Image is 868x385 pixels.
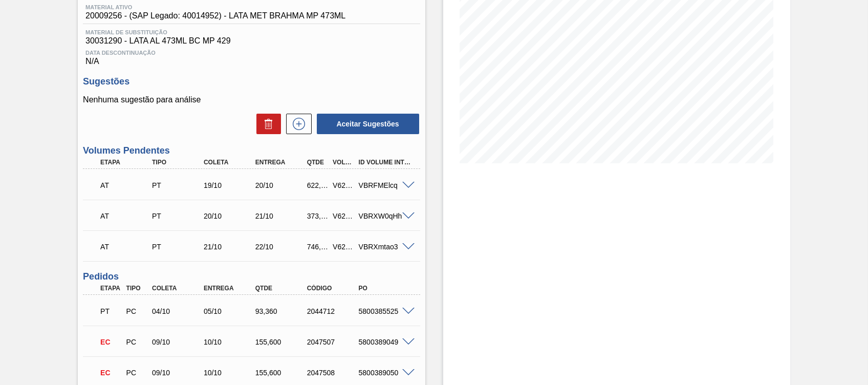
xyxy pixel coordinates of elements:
div: 10/10/2025 [201,338,258,346]
div: Aguardando Informações de Transporte [98,205,155,227]
div: Tipo [149,159,207,166]
div: Excluir Sugestões [251,114,281,134]
div: Pedido de Transferência [149,212,207,220]
div: 21/10/2025 [253,212,310,220]
h3: Pedidos [83,271,420,282]
div: Entrega [201,285,258,292]
div: 09/10/2025 [149,338,207,346]
p: PT [100,307,121,315]
div: Aguardando Informações de Transporte [98,174,155,197]
div: Pedido de Compra [124,307,150,315]
div: Id Volume Interno [356,159,414,166]
p: EC [100,338,121,346]
div: 5800389049 [356,338,414,346]
div: 746,880 [305,243,331,251]
div: 622,400 [305,181,331,189]
div: Etapa [98,285,124,292]
div: Qtde [305,159,331,166]
div: 05/10/2025 [201,307,258,315]
div: 20/10/2025 [253,181,310,189]
div: Em Cancelamento [98,361,124,384]
span: Material ativo [85,4,345,10]
p: AT [100,212,153,220]
div: Pedido em Trânsito [98,300,124,323]
div: Aceitar Sugestões [312,113,420,135]
div: Coleta [201,159,258,166]
div: VBRXW0qHh [356,212,414,220]
div: N/A [83,46,420,66]
div: 2044712 [305,307,362,315]
div: 22/10/2025 [253,243,310,251]
div: 20/10/2025 [201,212,258,220]
div: 21/10/2025 [201,243,258,251]
div: 2047508 [305,369,362,377]
div: Pedido de Transferência [149,181,207,189]
div: 155,600 [253,369,310,377]
div: Volume Portal [330,159,356,166]
p: EC [100,369,121,377]
div: Nova sugestão [281,114,312,134]
button: Aceitar Sugestões [317,114,419,134]
div: 19/10/2025 [201,181,258,189]
div: Pedido de Transferência [149,243,207,251]
p: AT [100,243,153,251]
div: 5800385525 [356,307,414,315]
div: 373,440 [305,212,331,220]
div: 2047507 [305,338,362,346]
div: Pedido de Compra [124,369,150,377]
span: Data Descontinuação [85,50,417,56]
div: VBRFMElcq [356,181,414,189]
div: Em Cancelamento [98,331,124,353]
div: Código [305,285,362,292]
div: Coleta [149,285,207,292]
div: Pedido de Compra [124,338,150,346]
div: VBRXmtao3 [356,243,414,251]
span: 30031290 - LATA AL 473ML BC MP 429 [85,36,417,46]
div: Qtde [253,285,310,292]
div: 10/10/2025 [201,369,258,377]
p: AT [100,181,153,189]
div: Aguardando Informações de Transporte [98,236,155,258]
div: 04/10/2025 [149,307,207,315]
p: Nenhuma sugestão para análise [83,95,420,104]
div: 5800389050 [356,369,414,377]
div: Entrega [253,159,310,166]
span: Material de Substituição [85,29,417,35]
div: V628777 [330,181,356,189]
div: Tipo [124,285,150,292]
h3: Volumes Pendentes [83,145,420,156]
h3: Sugestões [83,76,420,87]
span: 20009256 - (SAP Legado: 40014952) - LATA MET BRAHMA MP 473ML [85,11,345,20]
div: 93,360 [253,307,310,315]
div: PO [356,285,414,292]
div: 155,600 [253,338,310,346]
div: V628778 [330,212,356,220]
div: V628822 [330,243,356,251]
div: Etapa [98,159,155,166]
div: 09/10/2025 [149,369,207,377]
